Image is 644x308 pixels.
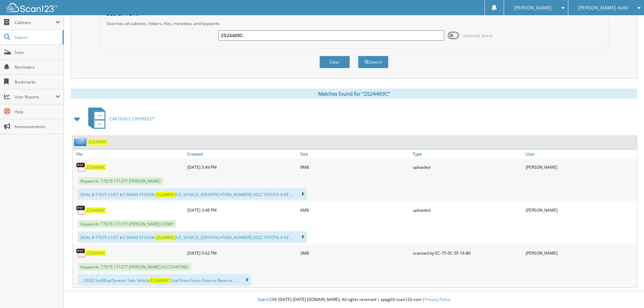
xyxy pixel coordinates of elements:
a: 2S24469C [86,164,105,170]
div: [PERSON_NAME] [524,203,637,217]
div: DEAL #:77675 CUST #:C36649 STOCK#: [US_VEHICLE_IDENTIFICATION_NUMBER] 2022 TOYOTA X 09 .... [78,188,307,200]
a: User [524,149,637,159]
span: Keywords: 77675 171377 [PERSON_NAME] [78,177,163,185]
a: 2S24469C [86,250,105,256]
img: PDF.png [76,162,86,172]
div: .../2025 Sell/Buy/Spread: Sale Vehicle Total Front Sales Finance Reserve .... [78,274,251,286]
span: 2S24469C [156,192,175,197]
span: [PERSON_NAME] [514,6,552,10]
div: 3MB [299,246,411,260]
a: Type [411,149,524,159]
iframe: Chat Widget [610,276,644,308]
img: PDF.png [76,205,86,215]
img: scan123-logo-white.svg [7,3,57,12]
span: Keywords: 77675 171377 [PERSON_NAME] COMP [78,220,176,228]
div: [PERSON_NAME] [524,160,637,174]
a: 2S24469C [88,139,108,145]
div: [DATE] 5:42 PM [186,246,299,260]
span: Announcements [15,124,60,129]
span: [PERSON_NAME] Auto [578,6,628,10]
span: Bookmarks [15,79,60,85]
div: uploaded [411,160,524,174]
div: scanned by EC-75-0C-5F-16-80 [411,246,524,260]
div: 9MB [299,160,411,174]
div: Searches all cabinets, folders, files, metadata, and keywords [103,21,605,26]
span: Help [15,109,60,115]
span: Keywords: 77675 171377 [PERSON_NAME] ACCOUNTING [78,263,191,271]
img: folder2.png [74,138,88,146]
div: [DATE] 3:49 PM [186,160,299,174]
span: Scan [15,49,60,55]
div: [DATE] 3:48 PM [186,203,299,217]
a: Privacy Policy [425,297,450,302]
button: Search [358,56,388,68]
a: 2S24469C [86,207,105,213]
span: Reminders [15,64,60,70]
div: 6MB [299,203,411,217]
div: DEAL #:77675 CUST #:C36649 STOCK#: [US_VEHICLE_IDENTIFICATION_NUMBER] 2022 TOYOTA X 09 .... [78,231,307,243]
a: CAR DEALS CHEVROLET [84,105,154,132]
span: CAR DEALS CHEVROLET [110,116,154,122]
a: File [73,149,186,159]
div: Matches found for "2S24469C" [71,89,637,99]
div: uploaded [411,203,524,217]
span: Cabinets [15,20,55,25]
span: 2S24469C [150,278,169,283]
button: Clear [319,56,350,68]
span: Search [15,34,59,40]
div: [PERSON_NAME] [524,246,637,260]
div: © [DATE]-[DATE] [DOMAIN_NAME]. All rights reserved | appg03-scan123-com | [64,291,644,308]
span: 2S24469C [156,235,175,240]
span: Advanced Search [463,33,493,38]
a: Created [186,149,299,159]
span: Scan123 [258,297,274,302]
img: PDF.png [76,248,86,258]
span: User Reports [15,94,55,100]
a: Size [299,149,411,159]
